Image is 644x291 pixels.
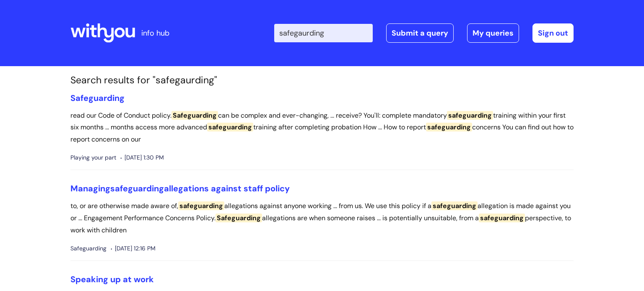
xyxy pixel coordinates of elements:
[447,111,493,120] span: safeguarding
[386,23,454,43] a: Submit a query
[479,214,525,222] span: safeguarding
[120,152,164,163] span: [DATE] 1:30 PM
[467,23,519,43] a: My queries
[70,152,116,163] span: Playing your part
[431,201,478,210] span: safeguarding
[110,183,164,194] span: safeguarding
[70,110,574,146] p: read our Code of Conduct policy. can be complex and ever-changing, ... receive? You'll: complete ...
[532,23,574,43] a: Sign out
[216,214,262,222] span: Safeguarding
[70,75,574,86] h1: Search results for "safegaurding"
[111,243,156,254] span: [DATE] 12:16 PM
[70,243,106,254] span: Safeguarding
[426,123,472,131] span: safeguarding
[178,201,224,210] span: safeguarding
[207,123,253,131] span: safeguarding
[70,183,290,194] a: Managingsafeguardingallegations against staff policy
[70,274,154,285] a: Speaking up at work
[70,93,125,103] a: Safeguarding
[171,111,218,120] span: Safeguarding
[141,26,169,40] p: info hub
[274,23,574,43] div: | -
[274,24,373,42] input: Search
[70,200,574,236] p: to, or are otherwise made aware of, allegations against anyone working ... from us. We use this p...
